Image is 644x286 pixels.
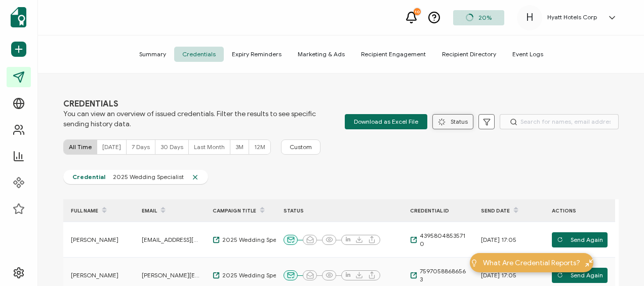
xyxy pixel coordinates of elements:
a: 75970588686563 [410,267,468,283]
div: CAMPAIGN TITLE [205,202,276,219]
span: [DATE] [102,143,121,151]
span: Last Month [194,143,225,151]
span: [EMAIL_ADDRESS][PERSON_NAME][PERSON_NAME][DOMAIN_NAME] [142,236,200,244]
input: Search for names, email addresses, and IDs [500,114,619,129]
span: 2025 Wedding Specialist [220,236,293,244]
span: Send Again [557,268,603,283]
span: 75970588686563 [417,267,468,283]
span: CREDENTIALS [63,99,316,109]
button: Custom [281,139,320,155]
span: Send Again [557,232,603,247]
img: sertifier-logomark-colored.svg [11,7,26,27]
span: Download as Excel File [354,114,418,129]
span: 30 Days [160,143,183,151]
button: Status [432,114,473,129]
span: Recipient Engagement [353,47,434,62]
span: All Time [69,143,92,151]
span: H [526,10,533,25]
span: Event Logs [504,47,551,62]
span: 12M [254,143,265,151]
div: 10 [414,8,421,15]
button: Download as Excel File [345,114,427,129]
span: Recipient Directory [434,47,504,62]
div: CREDENTIAL ID [402,205,473,217]
span: Custom [290,143,312,151]
div: Send Date [473,202,544,219]
span: 7 Days [132,143,150,151]
span: 3M [235,143,244,151]
span: 20% [478,14,492,21]
span: [PERSON_NAME][EMAIL_ADDRESS][PERSON_NAME][PERSON_NAME][DOMAIN_NAME] [142,271,200,279]
span: You can view an overview of issued credentials. Filter the results to see specific sending histor... [63,109,316,129]
span: What Are Credential Reports? [483,258,580,268]
span: Credentials [174,47,224,62]
span: Summary [131,47,174,62]
button: Send Again [552,268,608,283]
h5: Hyatt Hotels Corp [547,14,597,21]
div: FULL NAME [63,202,134,219]
button: Send Again [552,232,608,247]
span: 43958048535710 [417,232,468,248]
span: [DATE] 17:05 [481,271,516,279]
span: [PERSON_NAME] [71,236,118,244]
span: 2025 Wedding Specialist [105,173,191,181]
span: Expiry Reminders [224,47,290,62]
div: STATUS [276,205,402,217]
span: Marketing & Ads [290,47,353,62]
span: [DATE] 17:05 [481,236,516,244]
span: 2025 Wedding Specialist [220,271,293,279]
span: [PERSON_NAME] [71,271,118,279]
iframe: Chat Widget [593,237,644,286]
div: ACTIONS [544,205,615,217]
img: minimize-icon.svg [585,259,593,267]
span: Credential [72,173,105,181]
div: EMAIL [134,202,205,219]
a: 43958048535710 [410,232,468,248]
